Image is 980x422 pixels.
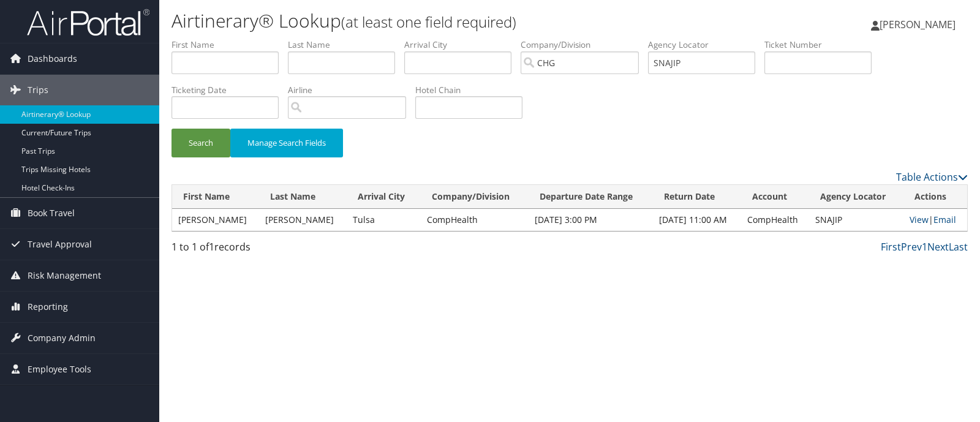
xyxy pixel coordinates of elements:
th: Agency Locator: activate to sort column ascending [809,185,903,209]
td: Tulsa [347,209,421,231]
th: Departure Date Range: activate to sort column ascending [529,185,653,209]
a: Prev [901,240,922,254]
img: airportal-logo.png [27,8,149,37]
span: Company Admin [28,323,96,353]
td: [DATE] 11:00 AM [653,209,741,231]
th: Actions [903,185,967,209]
span: [PERSON_NAME] [880,18,956,31]
label: Airline [288,84,415,96]
label: Arrival City [404,39,521,51]
span: Book Travel [28,198,75,228]
th: Company/Division [421,185,529,209]
a: 1 [922,240,927,254]
span: Travel Approval [28,229,92,260]
td: | [903,209,967,231]
a: [PERSON_NAME] [871,6,968,43]
span: Trips [28,75,48,105]
button: Manage Search Fields [230,129,343,157]
a: First [881,240,901,254]
span: Reporting [28,292,68,322]
span: Employee Tools [28,354,91,385]
label: Ticketing Date [171,84,288,96]
td: CompHealth [741,209,809,231]
span: 1 [209,240,214,254]
td: [PERSON_NAME] [259,209,346,231]
label: Last Name [288,39,404,51]
label: Agency Locator [648,39,764,51]
div: 1 to 1 of records [171,239,357,260]
td: [DATE] 3:00 PM [529,209,653,231]
a: Table Actions [896,170,968,184]
th: First Name: activate to sort column ascending [172,185,259,209]
span: Dashboards [28,43,77,74]
a: View [910,214,929,225]
small: (at least one field required) [341,12,516,32]
td: [PERSON_NAME] [172,209,259,231]
span: Risk Management [28,260,101,291]
a: Next [927,240,949,254]
label: First Name [171,39,288,51]
a: Email [933,214,956,225]
h1: Airtinerary® Lookup [171,8,703,34]
label: Company/Division [521,39,648,51]
label: Ticket Number [764,39,881,51]
label: Hotel Chain [415,84,532,96]
td: CompHealth [421,209,529,231]
td: SNAJIP [809,209,903,231]
button: Search [171,129,230,157]
th: Return Date: activate to sort column ascending [653,185,741,209]
th: Arrival City: activate to sort column ascending [347,185,421,209]
a: Last [949,240,968,254]
th: Last Name: activate to sort column ascending [259,185,346,209]
th: Account: activate to sort column ascending [741,185,809,209]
